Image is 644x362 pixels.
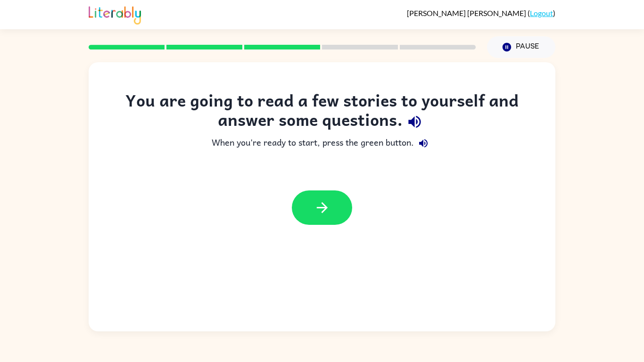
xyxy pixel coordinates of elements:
div: When you're ready to start, press the green button. [107,134,537,153]
a: Logout [530,8,553,17]
img: Literably [89,4,141,25]
span: [PERSON_NAME] [PERSON_NAME] [407,8,528,17]
div: You are going to read a few stories to yourself and answer some questions. [107,90,537,134]
button: Pause [487,36,555,58]
div: ( ) [407,8,555,17]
